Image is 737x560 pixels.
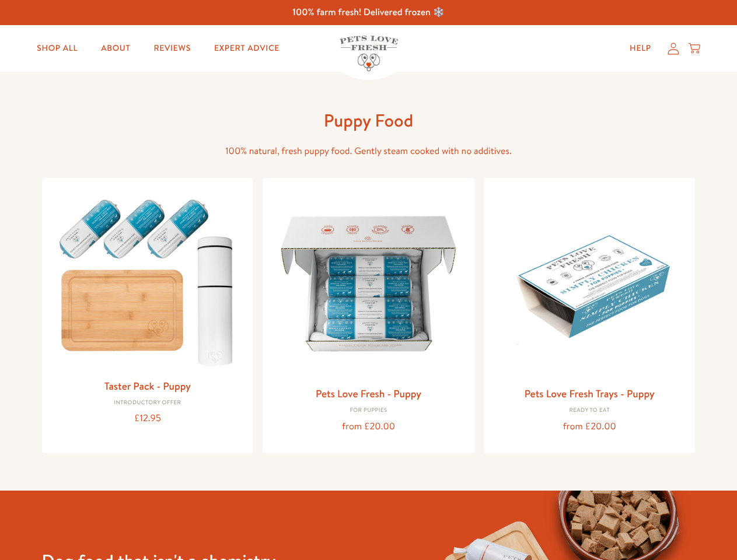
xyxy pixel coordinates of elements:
div: £12.95 [51,411,244,426]
div: Introductory Offer [51,400,244,407]
img: Taster Pack - Puppy [51,187,244,372]
div: from £20.00 [493,419,686,435]
a: Shop All [27,37,87,60]
a: Taster Pack - Puppy [104,379,191,393]
a: About [92,37,139,60]
a: Pets Love Fresh - Puppy [316,386,421,401]
div: from £20.00 [272,419,465,435]
a: Expert Advice [205,37,289,60]
div: For puppies [272,407,465,414]
span: 100% natural, fresh puppy food. Gently steam cooked with no additives. [225,145,512,157]
img: Pets Love Fresh [340,36,398,71]
div: Ready to eat [493,407,686,414]
a: Pets Love Fresh Trays - Puppy [525,386,655,401]
a: Reviews [144,37,200,60]
img: Pets Love Fresh - Puppy [272,187,465,380]
a: Help [620,37,661,60]
h1: Puppy Food [182,109,556,132]
img: Pets Love Fresh Trays - Puppy [493,187,686,380]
